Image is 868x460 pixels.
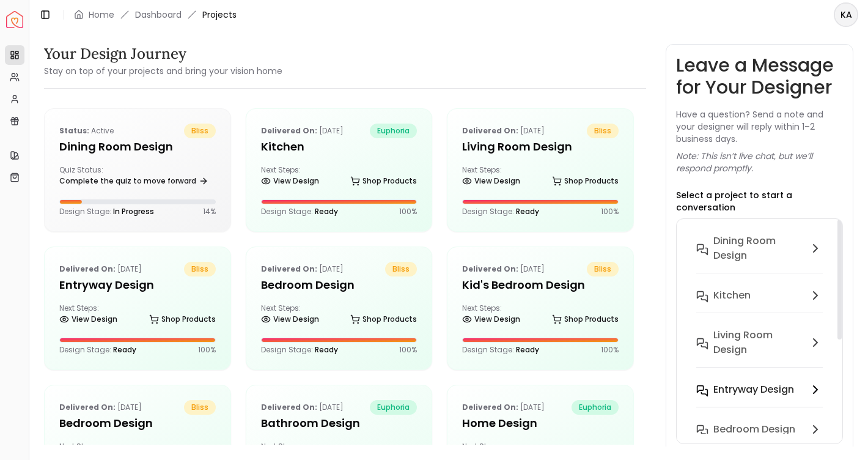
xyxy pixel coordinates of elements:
a: Home [89,9,114,21]
a: Shop Products [350,172,417,190]
h5: Bathroom Design [261,415,417,432]
b: Delivered on: [462,402,518,412]
h5: Living Room design [462,138,619,155]
p: 100 % [399,207,417,217]
b: Delivered on: [261,264,317,274]
h5: Home Design [462,415,619,432]
span: In Progress [113,206,154,217]
p: [DATE] [462,124,545,138]
a: Shop Products [552,172,619,190]
p: Have a question? Send a note and your designer will reply within 1–2 business days. [676,108,843,145]
h3: Your Design Journey [44,44,282,64]
nav: breadcrumb [74,9,237,21]
span: Ready [113,344,136,355]
b: Delivered on: [462,264,518,274]
a: Dashboard [135,9,182,21]
div: Next Steps: [462,165,619,190]
h5: Bedroom Design [261,276,417,294]
p: Design Stage: [462,207,539,217]
button: Dining Room design [686,229,833,283]
h5: Dining Room design [59,138,216,155]
p: Design Stage: [59,207,154,217]
b: Delivered on: [261,402,317,412]
button: entryway design [686,377,833,417]
span: euphoria [370,400,417,415]
span: bliss [385,262,417,276]
span: Projects [202,9,237,21]
p: active [59,124,114,138]
h6: Bedroom Design [713,422,795,437]
span: bliss [184,262,216,276]
b: Delivered on: [59,264,116,274]
button: Living Room design [686,323,833,377]
div: Quiz Status: [59,165,133,190]
a: Spacejoy [6,11,23,28]
span: bliss [587,124,619,138]
p: 14 % [203,207,216,217]
h6: Dining Room design [713,234,803,263]
h5: Kitchen [261,138,417,155]
a: Shop Products [350,311,417,328]
a: View Design [261,311,319,328]
p: [DATE] [261,400,344,415]
a: Shop Products [149,311,216,328]
p: Select a project to start a conversation [676,189,843,213]
span: Ready [315,344,338,355]
p: 100 % [198,345,216,355]
span: Ready [315,206,338,217]
p: Design Stage: [59,345,136,355]
b: Delivered on: [462,125,518,136]
b: Delivered on: [59,402,116,412]
p: [DATE] [462,400,545,415]
p: Design Stage: [261,345,338,355]
h5: Kid's Bedroom Design [462,276,619,294]
div: Next Steps: [261,303,417,328]
span: euphoria [370,124,417,138]
a: Complete the quiz to move forward [59,172,208,190]
a: Shop Products [552,311,619,328]
button: KA [834,2,858,27]
p: [DATE] [59,400,142,415]
h5: entryway design [59,276,216,294]
b: Delivered on: [261,125,317,136]
span: Ready [516,344,539,355]
a: View Design [261,172,319,190]
h5: Bedroom Design [59,415,216,432]
div: Next Steps: [462,303,619,328]
small: Stay on top of your projects and bring your vision home [44,65,282,77]
h6: Living Room design [713,328,803,357]
p: [DATE] [261,124,344,138]
div: Next Steps: [59,303,216,328]
p: [DATE] [59,262,142,276]
h3: Leave a Message for Your Designer [676,54,843,98]
img: Spacejoy Logo [6,11,23,28]
span: Ready [516,206,539,217]
a: View Design [59,311,117,328]
button: Bedroom Design [686,417,833,457]
span: KA [835,4,857,26]
p: Design Stage: [462,345,539,355]
p: [DATE] [462,262,545,276]
p: Note: This isn’t live chat, but we’ll respond promptly. [676,150,843,174]
p: Design Stage: [261,207,338,217]
div: Next Steps: [261,165,417,190]
h6: Kitchen [713,288,751,303]
p: 100 % [399,345,417,355]
span: bliss [184,400,216,415]
h6: entryway design [713,382,794,397]
span: euphoria [572,400,619,415]
p: 100 % [601,207,619,217]
span: bliss [587,262,619,276]
p: 100 % [601,345,619,355]
p: [DATE] [261,262,344,276]
a: View Design [462,311,520,328]
span: bliss [184,124,216,138]
a: View Design [462,172,520,190]
b: Status: [59,125,89,136]
button: Kitchen [686,283,833,323]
